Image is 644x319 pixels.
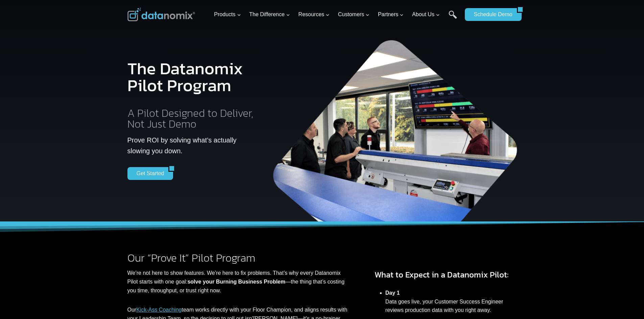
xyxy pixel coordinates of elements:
p: We’re not here to show features. We’re here to fix problems. That’s why every Datanomix Pilot sta... [127,269,348,295]
span: Products [214,10,241,19]
img: Datanomix [127,8,195,21]
h2: Our “Prove It” Pilot Program [127,252,348,263]
h2: A Pilot Designed to Deliver, Not Just Demo [127,108,258,129]
strong: solve your Burning Business Problem [187,279,285,285]
img: The Datanomix Production Monitoring Pilot Program [269,34,523,222]
span: Customers [338,10,369,19]
span: Resources [299,10,330,19]
strong: Day 1 [385,290,400,296]
a: Get Started [127,167,169,180]
span: Partners [378,10,404,19]
p: Prove ROI by solving what’s actually slowing you down. [127,135,258,156]
h3: What to Expect in a Datanomix Pilot: [375,269,517,281]
a: Schedule Demo [465,8,517,21]
nav: Primary Navigation [211,4,461,26]
a: Search [449,10,457,26]
span: About Us [412,10,440,19]
a: Kick-Ass Coaching [136,307,182,313]
h1: The Datanomix Pilot Program [127,55,258,99]
span: The Difference [249,10,290,19]
li: Data goes live, your Customer Success Engineer reviews production data with you right away. [385,285,517,318]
